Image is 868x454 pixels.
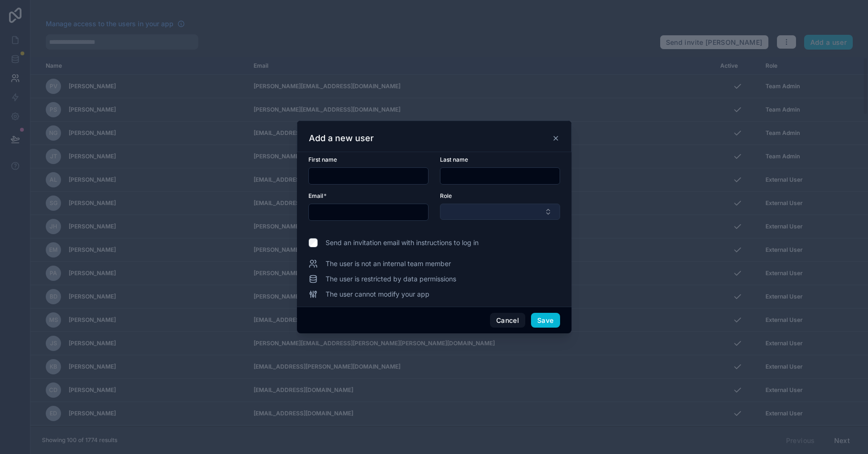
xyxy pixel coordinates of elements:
[490,313,525,328] button: Cancel
[326,238,479,248] span: Send an invitation email with instructions to log in
[440,204,560,220] button: Select Button
[326,289,429,299] span: The user cannot modify your app
[440,192,452,199] span: Role
[309,133,374,144] h3: Add a new user
[308,238,318,248] input: Send an invitation email with instructions to log in
[531,313,560,328] button: Save
[308,192,323,199] span: Email
[326,259,451,268] span: The user is not an internal team member
[440,156,468,163] span: Last name
[326,274,456,284] span: The user is restricted by data permissions
[308,156,337,163] span: First name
